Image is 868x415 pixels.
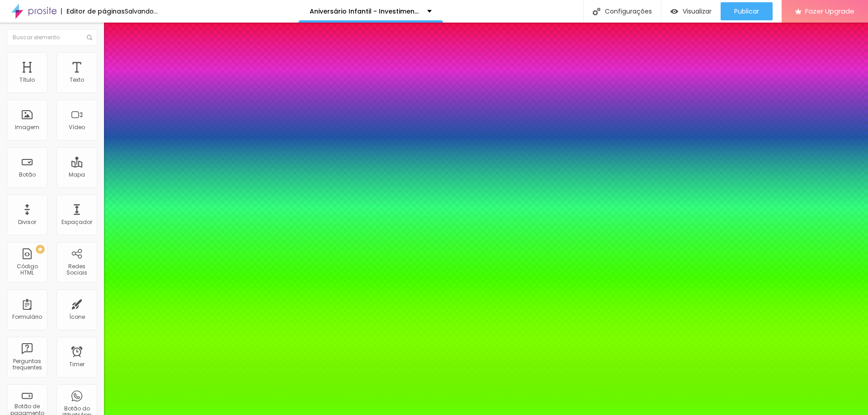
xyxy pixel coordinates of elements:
span: Fazer Upgrade [805,7,854,15]
div: Redes Sociais [59,263,94,276]
div: Título [19,77,35,83]
div: Espaçador [61,219,92,225]
div: Botão [19,172,36,178]
p: Aniversário Infantil - Investimento. [310,8,420,14]
div: Perguntas frequentes [9,358,45,371]
button: Publicar [721,2,773,20]
div: Ícone [69,314,85,320]
div: Mapa [69,172,85,178]
img: view-1.svg [670,8,678,15]
div: Timer [69,361,85,368]
button: Visualizar [661,2,721,20]
div: Salvando... [125,8,158,14]
div: Vídeo [69,124,85,131]
img: Icone [593,8,600,15]
div: Editor de páginas [61,8,125,14]
div: Divisor [18,219,36,225]
div: Formulário [12,314,42,320]
span: Publicar [734,8,759,15]
div: Código HTML [9,263,45,276]
span: Visualizar [683,8,712,15]
div: Imagem [15,124,39,131]
div: Texto [70,77,84,83]
img: Icone [87,35,92,40]
input: Buscar elemento [7,29,97,46]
